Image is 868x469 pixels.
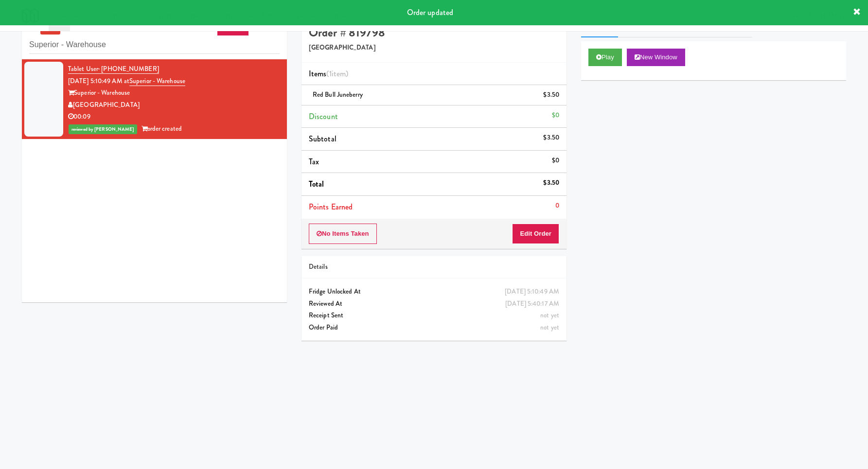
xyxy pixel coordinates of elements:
span: (1 ) [326,68,348,79]
div: $3.50 [543,177,559,189]
span: order created [142,124,182,133]
button: Edit Order [512,224,559,244]
div: [GEOGRAPHIC_DATA] [68,99,280,111]
div: $0 [552,109,559,122]
span: Order updated [407,7,453,18]
button: New Window [627,49,685,66]
span: Total [309,178,324,190]
div: 0 [555,200,559,212]
div: Fridge Unlocked At [309,286,559,298]
span: reviewed by [PERSON_NAME] [69,124,137,134]
a: Superior - Warehouse [129,76,185,86]
button: Play [588,49,622,66]
span: Red Bull Juneberry [313,90,363,99]
div: Receipt Sent [309,310,559,322]
span: Tax [309,156,319,167]
div: $3.50 [543,89,559,101]
span: Points Earned [309,201,353,212]
li: Tablet User· [PHONE_NUMBER][DATE] 5:10:49 AM atSuperior - WarehouseSuperior - Warehouse[GEOGRAPHI... [22,59,287,139]
button: No Items Taken [309,224,377,244]
div: Details [309,261,559,273]
a: Tablet User· [PHONE_NUMBER] [68,64,159,74]
h4: Order # 819798 [309,26,559,39]
div: Order Paid [309,322,559,334]
ng-pluralize: item [332,68,346,79]
div: 00:09 [68,111,280,123]
span: [DATE] 5:10:49 AM at [68,76,129,86]
input: Search vision orders [29,36,280,54]
span: Subtotal [309,133,337,144]
span: not yet [540,323,559,332]
div: [DATE] 5:40:17 AM [505,298,559,310]
div: $0 [552,155,559,167]
div: Superior - Warehouse [68,87,280,99]
div: Reviewed At [309,298,559,310]
span: Items [309,68,348,79]
span: · [PHONE_NUMBER] [98,64,159,73]
span: not yet [540,311,559,320]
div: $3.50 [543,132,559,144]
span: Discount [309,111,338,122]
div: [DATE] 5:10:49 AM [505,286,559,298]
h5: [GEOGRAPHIC_DATA] [309,44,559,52]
